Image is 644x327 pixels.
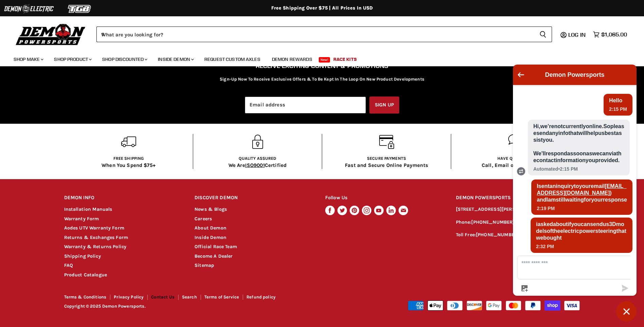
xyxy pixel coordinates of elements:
[195,235,226,240] a: Inside Demon
[534,27,552,42] button: Search
[456,190,580,206] h2: DEMON POWERSPORTS
[246,294,276,299] a: Refund policy
[51,5,594,11] div: Free Shipping Over $75 | All Prices In USD
[482,162,549,169] p: Call, Email or Chat With Us
[195,216,212,222] a: Careers
[367,156,406,161] span: Secure Payments
[511,65,639,322] inbox-online-store-chat: Shopify online store chat
[456,219,580,226] p: Phone:
[64,272,107,278] a: Product Catalogue
[568,31,586,38] span: Log in
[456,231,580,239] p: Toll Free:
[8,52,48,66] a: Shop Make
[151,294,174,299] a: Contact Us
[195,190,312,206] h2: DISCOVER DEMON
[182,294,197,299] a: Search
[113,156,144,161] span: Free shipping
[195,262,214,268] a: Sitemap
[319,57,330,63] span: New!
[195,244,237,249] a: Official Race Team
[497,156,534,161] span: Have questions
[153,52,198,66] a: Inside Demon
[64,216,99,222] a: Warranty Form
[195,253,233,259] a: Become A Dealer
[64,294,107,299] a: Terms & Conditions
[64,262,73,268] a: FAQ
[14,22,88,46] img: Demon Powersports
[476,232,519,238] a: [PHONE_NUMBER]
[601,31,627,38] span: $1,065.00
[123,62,521,69] h2: Receive exciting Content & Promotions
[369,97,399,113] button: Sign up
[267,52,317,66] a: Demon Rewards
[220,76,424,82] p: Sign-Up Now To Receive Exclusive Offers & To Be Kept In The Loop On New Product Developments
[328,52,362,66] a: Race Kits
[64,225,124,231] a: Aodes UTV Warranty Form
[325,190,443,206] h2: Follow Us
[239,156,277,161] span: Quality Assured
[345,162,428,169] p: Fast and Secure Online Payments
[49,52,96,66] a: Shop Product
[195,225,226,231] a: About Demon
[102,162,155,169] p: When You Spend $75+
[456,206,580,213] p: [STREET_ADDRESS][PERSON_NAME]
[114,294,144,299] a: Privacy Policy
[54,2,105,15] img: TGB Logo 2
[64,295,323,302] nav: Footer
[64,304,323,309] p: Copyright © 2025 Demon Powersports.
[64,190,182,206] h2: DEMON INFO
[3,2,54,15] img: Demon Electric Logo 2
[228,162,287,169] p: We Are Certified
[199,52,265,66] a: Request Custom Axles
[245,162,265,168] span: ISO9001
[8,50,625,66] ul: Main menu
[96,27,534,42] input: When autocomplete results are available use up and down arrows to review and enter to select
[96,27,552,42] form: Product
[245,97,366,113] input: Email address
[471,219,514,225] a: [PHONE_NUMBER]
[565,32,590,38] a: Log in
[97,52,151,66] a: Shop Discounted
[64,244,127,249] a: Warranty & Returns Policy
[64,235,128,240] a: Returns & Exchanges Form
[590,30,630,39] a: $1,065.00
[195,206,227,212] a: News & Blogs
[64,253,101,259] a: Shipping Policy
[204,294,239,299] a: Terms of Service
[64,206,112,212] a: Installation Manuals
